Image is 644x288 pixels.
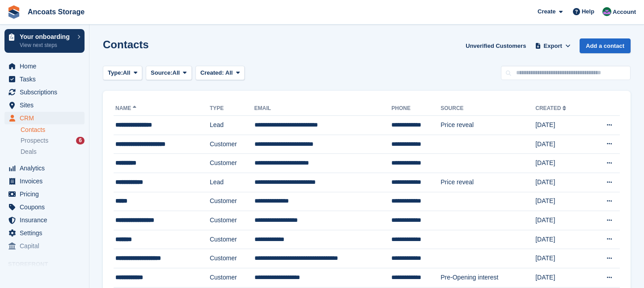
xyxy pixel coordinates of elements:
button: Source: All [146,66,192,80]
p: View next steps [20,41,73,49]
span: All [123,68,131,77]
span: Deals [21,148,37,156]
th: Source [441,102,535,116]
span: Export [544,42,562,51]
span: Account [613,8,636,17]
th: Email [254,102,392,116]
td: Price reveal [441,116,535,135]
a: menu [4,162,85,174]
td: Customer [210,211,254,230]
a: menu [4,60,85,72]
a: menu [4,99,85,111]
span: Help [582,7,594,16]
th: Phone [391,102,441,116]
td: Lead [210,116,254,135]
span: Tasks [20,73,73,85]
td: [DATE] [535,154,589,173]
a: menu [4,73,85,85]
a: menu [4,86,85,98]
a: Deals [21,147,85,157]
td: Customer [210,135,254,154]
button: Export [533,38,572,53]
span: Home [20,60,73,72]
span: All [173,68,180,77]
span: Sites [20,99,73,111]
a: Add a contact [580,38,631,53]
a: Your onboarding View next steps [4,29,85,53]
td: [DATE] [535,249,589,268]
a: Contacts [21,126,85,134]
td: Customer [210,268,254,287]
button: Type: All [103,66,142,80]
a: menu [4,214,85,226]
td: [DATE] [535,268,589,287]
a: menu [4,188,85,200]
span: Create [538,7,555,16]
a: Name [115,105,138,111]
span: Insurance [20,214,73,226]
span: Capital [20,240,73,252]
td: Pre-Opening interest [441,268,535,287]
a: Ancoats Storage [24,4,88,19]
span: Settings [20,227,73,239]
td: Customer [210,154,254,173]
td: [DATE] [535,173,589,192]
a: Created [535,105,568,111]
td: [DATE] [535,230,589,249]
h1: Contacts [103,38,149,51]
span: Source: [151,68,172,77]
td: [DATE] [535,116,589,135]
td: Customer [210,230,254,249]
span: Coupons [20,201,73,213]
span: CRM [20,112,73,124]
a: Prospects 6 [21,136,85,145]
td: [DATE] [535,135,589,154]
td: Customer [210,192,254,211]
span: Subscriptions [20,86,73,98]
a: menu [4,240,85,252]
a: Unverified Customers [462,38,530,53]
span: Analytics [20,162,73,174]
a: menu [4,227,85,239]
a: menu [4,201,85,213]
td: Lead [210,173,254,192]
span: All [225,69,233,76]
span: Type: [108,68,123,77]
th: Type [210,102,254,116]
span: Invoices [20,175,73,187]
a: menu [4,175,85,187]
td: [DATE] [535,192,589,211]
span: Pricing [20,188,73,200]
p: Your onboarding [20,34,73,40]
td: [DATE] [535,211,589,230]
td: Price reveal [441,173,535,192]
div: 6 [76,137,85,144]
img: stora-icon-8386f47178a22dfd0bd8f6a31ec36ba5ce8667c1dd55bd0f319d3a0aa187defe.svg [7,5,21,19]
td: Customer [210,249,254,268]
span: Prospects [21,136,48,145]
a: menu [4,112,85,124]
button: Created: All [195,66,245,80]
span: Storefront [8,260,89,269]
span: Created: [200,69,224,76]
